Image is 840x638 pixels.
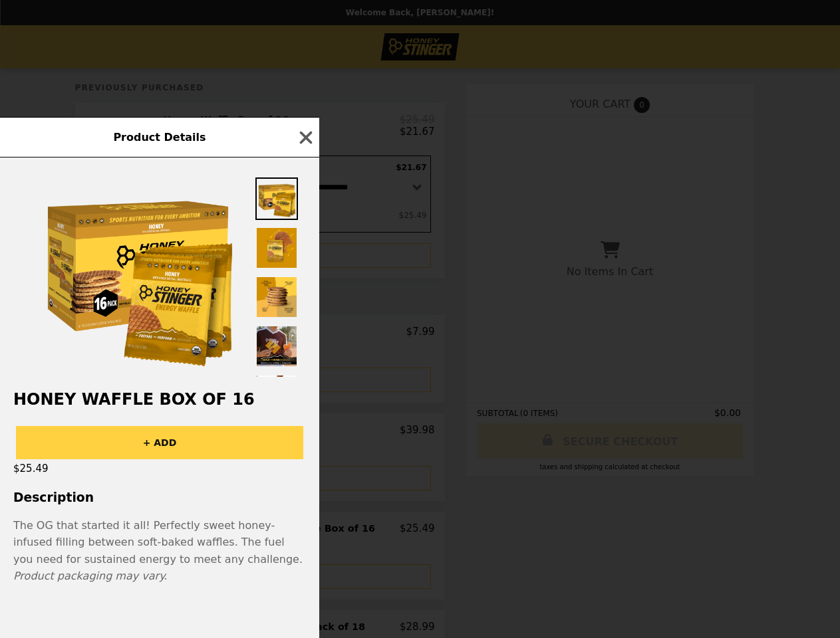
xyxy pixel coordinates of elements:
[255,374,298,417] img: Thumbnail 5
[255,227,298,269] img: Thumbnail 2
[113,131,206,144] span: Product Details
[39,174,238,373] img: Default Title
[13,517,306,568] p: The OG that started it all! Perfectly sweet honey-infused filling between soft-baked waffles. The...
[255,177,298,220] img: Thumbnail 1
[255,325,298,368] img: Thumbnail 4
[16,426,303,459] button: + ADD
[255,276,298,318] img: Thumbnail 3
[13,570,167,582] em: Product packaging may vary.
